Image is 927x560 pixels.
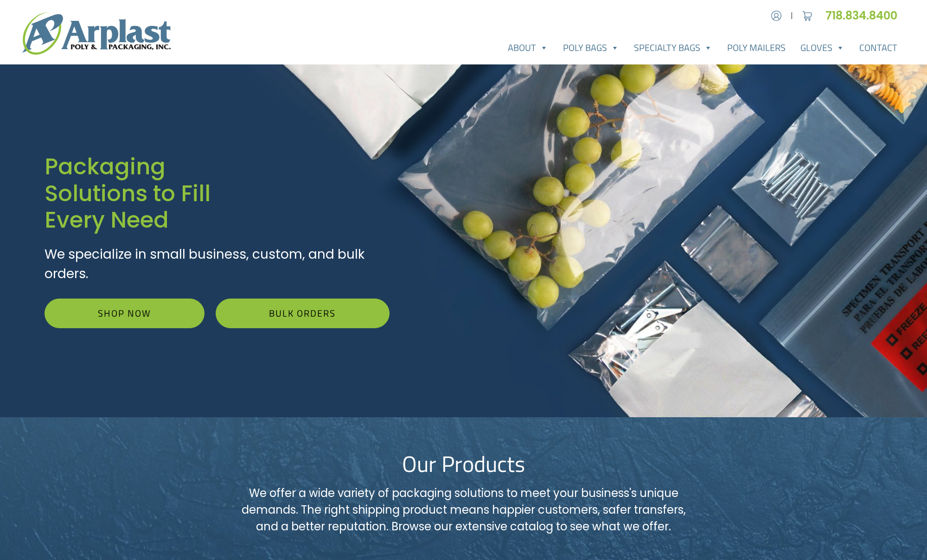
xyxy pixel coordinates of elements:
[627,38,720,57] a: Specialty Bags
[825,8,905,23] a: 718.834.8400
[163,451,764,477] h2: Our Products
[720,38,793,57] a: Poly Mailers
[793,38,852,57] a: Gloves
[216,299,389,328] a: Bulk Orders
[22,13,171,55] img: logo
[852,38,905,57] a: Contact
[791,10,793,21] span: |
[45,299,205,328] a: Shop Now
[45,153,390,234] h1: Packaging Solutions to Fill Every Need
[45,245,390,284] p: We specialize in small business, custom, and bulk orders.
[500,38,556,57] a: About
[238,485,689,535] p: We offer a wide variety of packaging solutions to meet your business's unique demands. The right ...
[556,38,627,57] a: Poly Bags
